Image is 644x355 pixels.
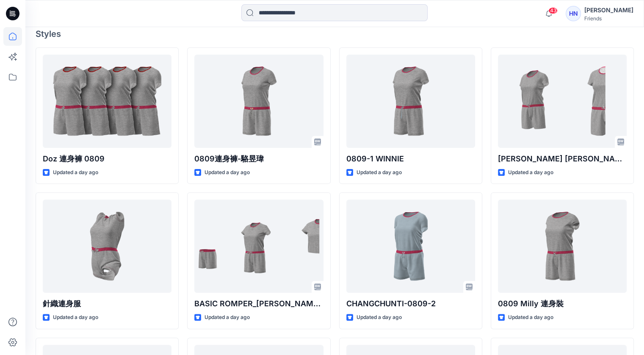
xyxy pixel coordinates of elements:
[346,298,475,310] p: CHANGCHUNTI-0809-2
[205,168,250,177] p: Updated a day ago
[36,29,634,39] h4: Styles
[346,55,475,148] a: 0809-1 WINNIE
[43,55,171,148] a: Doz 連身褲 0809
[508,168,553,177] p: Updated a day ago
[584,5,633,15] div: [PERSON_NAME]
[498,200,627,293] a: 0809 Milly 連身裝
[584,15,633,22] div: Friends
[53,313,98,322] p: Updated a day ago
[43,200,171,293] a: 針織連身服
[205,313,250,322] p: Updated a day ago
[566,6,581,21] div: HN
[357,168,402,177] p: Updated a day ago
[498,55,627,148] a: Jeff Chen Homework20250809
[43,298,171,310] p: 針織連身服
[498,153,627,165] p: [PERSON_NAME] [PERSON_NAME] Homework20250809
[357,313,402,322] p: Updated a day ago
[194,55,323,148] a: 0809連身褲-駱昱瑋
[53,168,98,177] p: Updated a day ago
[548,7,558,14] span: 43
[194,153,323,165] p: 0809連身褲-駱昱瑋
[194,200,323,293] a: BASIC ROMPER_許雯雅_250809
[508,313,553,322] p: Updated a day ago
[498,298,627,310] p: 0809 Milly 連身裝
[346,153,475,165] p: 0809-1 WINNIE
[346,200,475,293] a: CHANGCHUNTI-0809-2
[194,298,323,310] p: BASIC ROMPER_[PERSON_NAME]_250809
[43,153,171,165] p: Doz 連身褲 0809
